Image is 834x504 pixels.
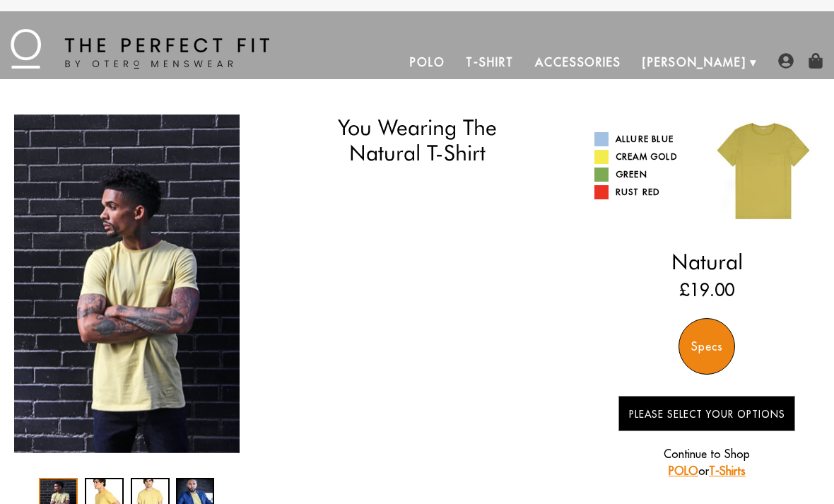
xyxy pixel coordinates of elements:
[284,115,550,166] h1: You Wearing The Natural T-Shirt
[11,29,269,69] img: The Perfect Fit - by Otero Menswear - Logo
[618,396,795,431] button: Please Select Your Options
[679,318,735,375] div: Specs
[629,408,785,421] span: Please Select Your Options
[632,45,757,79] a: [PERSON_NAME]
[679,277,734,303] ins: £19.00
[594,150,697,164] a: Cream Gold
[808,53,823,69] img: shopping-bag-icon.png
[455,45,524,79] a: T-Shirt
[594,132,697,146] a: Allure Blue
[709,464,746,478] a: T-Shirts
[240,115,465,453] div: 2 / 4
[618,445,795,479] p: Continue to Shop or
[240,115,465,453] img: Copy_of_20001-14_Side_1_1024x1024_2x_78f610c0-798a-4b62-a1dc-67bee22c15fd_340x.jpg
[594,185,697,199] a: Rust Red
[524,45,632,79] a: Accessories
[399,45,456,79] a: Polo
[778,53,794,69] img: user-account-icon.png
[594,249,820,274] h2: Natural
[594,168,697,182] a: Green
[14,115,240,453] img: IMG_1951_copy_1024x1024_2x_cf63319f-f3c3-4977-9d73-18d8a49b1d04_340x.jpg
[669,464,698,478] a: POLO
[14,115,240,453] div: 1 / 4
[707,115,820,228] img: 08.jpg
